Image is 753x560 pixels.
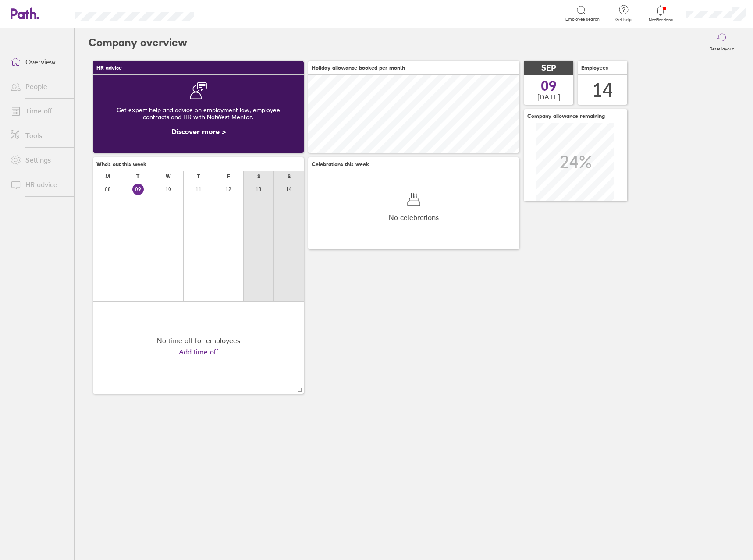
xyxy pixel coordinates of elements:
[541,79,557,93] span: 09
[646,18,675,23] span: Notifications
[105,174,110,180] div: M
[179,348,218,356] a: Add time off
[609,17,638,22] span: Get help
[527,113,605,119] span: Company allowance remaining
[166,174,171,180] div: W
[257,174,260,180] div: S
[4,53,74,71] a: Overview
[288,174,291,180] div: S
[4,127,74,144] a: Tools
[136,174,139,180] div: T
[227,174,230,180] div: F
[4,151,74,169] a: Settings
[312,161,369,167] span: Celebrations this week
[89,28,187,57] h2: Company overview
[96,65,122,71] span: HR advice
[157,337,240,344] div: No time off for employees
[171,127,226,136] a: Discover more >
[4,102,74,120] a: Time off
[646,4,675,23] a: Notifications
[541,64,556,73] span: SEP
[581,65,608,71] span: Employees
[100,99,297,128] div: Get expert help and advice on employment law, employee contracts and HR with NatWest Mentor.
[704,44,739,52] label: Reset layout
[4,78,74,95] a: People
[96,161,146,167] span: Who's out this week
[389,213,439,221] span: No celebrations
[197,174,200,180] div: T
[704,28,739,57] button: Reset layout
[537,93,560,101] span: [DATE]
[4,176,74,193] a: HR advice
[312,65,405,71] span: Holiday allowance booked per month
[565,17,600,22] span: Employee search
[217,9,240,17] div: Search
[592,79,613,101] div: 14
